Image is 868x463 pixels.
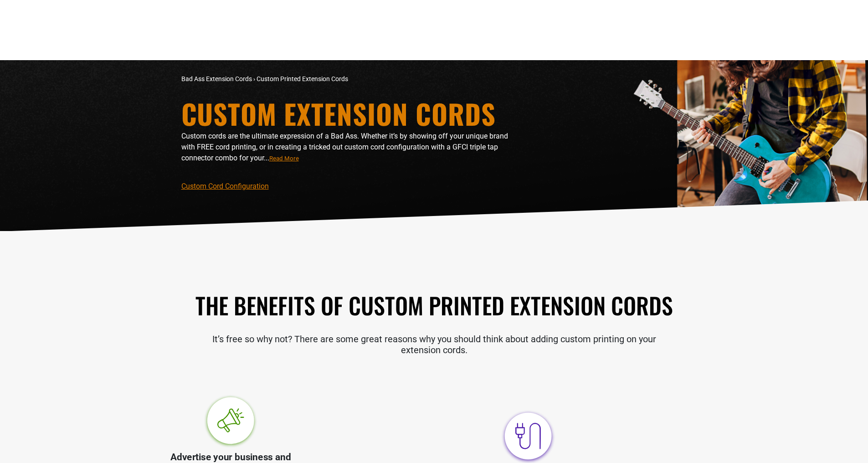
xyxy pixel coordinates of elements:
span: Custom Printed Extension Cords [257,75,348,82]
h2: The Benefits of Custom Printed Extension Cords [181,290,687,320]
h1: Custom Extension Cords [181,100,514,127]
span: › [253,75,255,82]
span: Read More [269,155,299,162]
a: Bad Ass Extension Cords [181,75,252,82]
img: Advertise [202,394,259,450]
p: Custom cords are the ultimate expression of a Bad Ass. Whether it’s by showing off your unique br... [181,131,514,164]
p: It’s free so why not? There are some great reasons why you should think about adding custom print... [181,334,687,355]
nav: breadcrumbs [181,74,514,84]
a: Custom Cord Configuration [181,182,269,190]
